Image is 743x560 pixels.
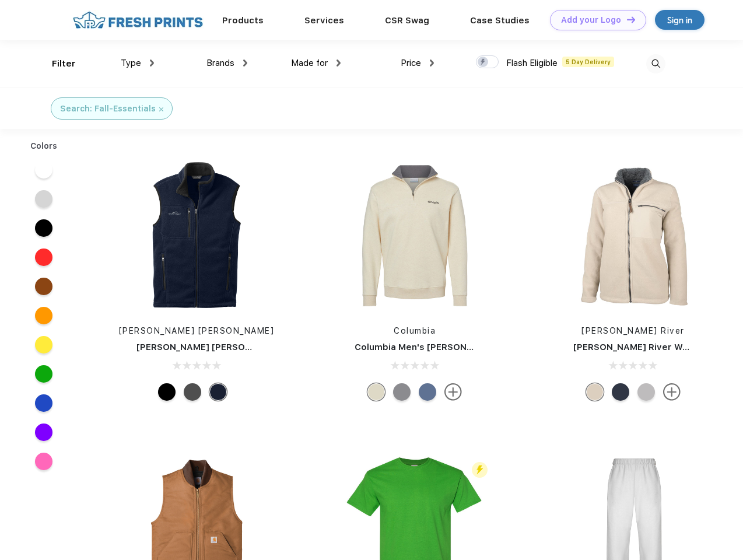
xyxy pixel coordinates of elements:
img: func=resize&h=266 [119,158,274,313]
img: dropdown.png [337,60,341,66]
a: [PERSON_NAME] [PERSON_NAME] [119,326,275,335]
div: Sand [586,383,604,401]
img: more.svg [444,383,462,401]
img: func=resize&h=266 [556,158,711,313]
div: Search: Fall-Essentials [60,103,156,115]
div: Filter [52,57,76,71]
img: fo%20logo%202.webp [69,10,206,30]
img: dropdown.png [430,60,434,66]
div: Carbon Heather [419,383,436,401]
div: Oatmeal Heather [367,383,385,401]
div: Charcoal Heather [393,383,411,401]
a: Columbia [394,326,436,335]
div: Add your Logo [561,15,621,25]
a: Products [222,15,264,26]
img: DT [627,16,635,23]
span: Flash Eligible [506,58,558,68]
div: Colors [22,140,66,152]
img: func=resize&h=266 [337,158,492,313]
a: [PERSON_NAME] [PERSON_NAME] Fleece Vest [136,342,341,352]
div: Navy [612,383,629,401]
div: Light-Grey [637,383,655,401]
a: [PERSON_NAME] River [581,326,685,335]
img: dropdown.png [150,60,154,66]
a: Sign in [655,10,705,30]
a: Columbia Men's [PERSON_NAME] Mountain Half-Zip Sweater [355,342,622,352]
img: flash_active_toggle.svg [472,462,488,478]
div: Black [158,383,176,401]
img: dropdown.png [243,60,247,66]
img: filter_cancel.svg [159,107,163,111]
div: Grey Steel [184,383,201,401]
div: Sign in [667,13,692,27]
span: Type [121,58,141,68]
img: more.svg [663,383,681,401]
span: Brands [206,58,234,68]
div: River Blue Navy [209,383,227,401]
img: desktop_search.svg [646,54,665,73]
span: Price [401,58,421,68]
span: 5 Day Delivery [562,57,614,67]
span: Made for [291,58,328,68]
